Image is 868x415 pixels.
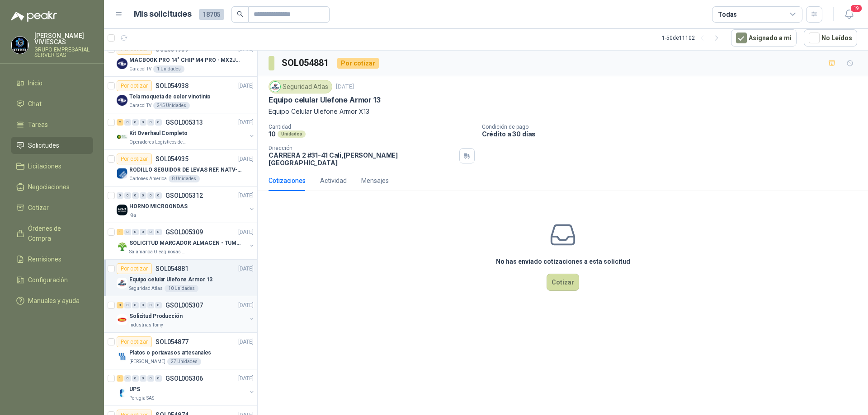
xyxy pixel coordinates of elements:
[11,37,28,54] img: Company Logo
[199,9,224,20] span: 18705
[804,29,857,47] button: No Leídos
[117,58,127,69] img: Company Logo
[238,228,254,237] p: [DATE]
[104,150,257,187] a: Por cotizarSOL054935[DATE] Company LogoRODILLO SEGUIDOR DE LEVAS REF. NATV-17-PPA [PERSON_NAME]Ca...
[28,182,70,192] span: Negociaciones
[238,374,254,383] p: [DATE]
[129,312,183,321] p: Solicitud Producción
[140,119,146,126] div: 0
[117,95,127,106] img: Company Logo
[132,302,139,308] div: 0
[104,333,257,369] a: Por cotizarSOL054877[DATE] Company LogoPlatos o portavasos artesanales[PERSON_NAME]27 Unidades
[28,78,42,88] span: Inicio
[11,11,57,22] img: Logo peakr
[282,56,330,70] h3: SOL054881
[117,302,123,308] div: 3
[28,140,59,150] span: Solicitudes
[129,285,163,292] p: Seguridad Atlas
[165,302,203,308] p: GSOL005307
[117,387,127,398] img: Company Logo
[129,93,211,101] p: Tela moqueta de color vinotinto
[129,322,163,329] p: Industrias Tomy
[117,300,255,329] a: 3 0 0 0 0 0 GSOL005307[DATE] Company LogoSolicitud ProducciónIndustrias Tomy
[134,8,192,21] h1: Mis solicitudes
[165,375,203,382] p: GSOL005306
[147,192,154,199] div: 0
[155,119,162,126] div: 0
[11,95,93,112] a: Chat
[129,129,187,138] p: Kit Overhaul Completo
[117,263,152,274] div: Por cotizar
[117,154,152,164] div: Por cotizar
[155,229,162,235] div: 0
[117,241,127,252] img: Company Logo
[155,192,162,199] div: 0
[269,176,306,186] div: Cotizaciones
[11,158,93,175] a: Licitaciones
[147,119,154,126] div: 0
[117,190,255,219] a: 0 0 0 0 0 0 GSOL005312[DATE] Company LogoHORNO MICROONDASKia
[124,302,131,308] div: 0
[132,229,139,235] div: 0
[237,11,243,17] span: search
[238,191,254,200] p: [DATE]
[269,107,857,117] p: Equipo Celular Ulefone Armor X13
[129,202,188,211] p: HORNO MICROONDAS
[167,358,201,365] div: 27 Unidades
[124,119,131,126] div: 0
[11,199,93,216] a: Cotizar
[28,296,80,306] span: Manuales y ayuda
[117,278,127,289] img: Company Logo
[270,82,280,92] img: Company Logo
[269,124,475,130] p: Cantidad
[104,77,257,113] a: Por cotizarSOL054938[DATE] Company LogoTela moqueta de color vinotintoCaracol TV245 Unidades
[165,119,203,126] p: GSOL005313
[129,385,140,394] p: UPS
[117,168,127,179] img: Company Logo
[124,375,131,382] div: 0
[129,275,212,284] p: Equipo celular Ulefone Armor 13
[117,192,123,199] div: 0
[269,130,276,138] p: 10
[238,155,254,163] p: [DATE]
[117,351,127,362] img: Company Logo
[269,95,380,105] p: Equipo celular Ulefone Armor 13
[117,117,255,146] a: 2 0 0 0 0 0 GSOL005313[DATE] Company LogoKit Overhaul CompletoOperadores Logísticos del Caribe
[28,254,61,264] span: Remisiones
[104,40,257,77] a: Por cotizarSOL054939[DATE] Company LogoMACBOOK PRO 14" CHIP M4 PRO - MX2J3E/ACaracol TV1 Unidades
[28,161,61,171] span: Licitaciones
[28,99,42,109] span: Chat
[169,175,200,182] div: 8 Unidades
[147,302,154,308] div: 0
[11,271,93,289] a: Configuración
[482,130,864,138] p: Crédito a 30 días
[132,119,139,126] div: 0
[117,119,123,126] div: 2
[547,274,579,291] button: Cotizar
[132,192,139,199] div: 0
[496,256,630,266] h3: No has enviado cotizaciones a esta solicitud
[269,151,456,167] p: CARRERA 2 #31-41 Cali , [PERSON_NAME][GEOGRAPHIC_DATA]
[155,302,162,308] div: 0
[117,336,152,347] div: Por cotizar
[718,9,737,19] div: Todas
[11,116,93,133] a: Tareas
[11,137,93,154] a: Solicitudes
[129,248,186,256] p: Salamanca Oleaginosas SAS
[34,47,93,58] p: GRUPO EMPRESARIAL SERVER SAS
[117,227,255,256] a: 1 0 0 0 0 0 GSOL005309[DATE] Company LogoSOLICITUD MARCADOR ALMACEN - TUMACOSalamanca Oleaginosas...
[731,29,797,47] button: Asignado a mi
[11,178,93,196] a: Negociaciones
[140,302,146,308] div: 0
[482,124,864,130] p: Condición de pago
[129,102,151,109] p: Caracol TV
[140,229,146,235] div: 0
[129,212,136,219] p: Kia
[841,6,857,23] button: 19
[153,102,190,109] div: 245 Unidades
[11,220,93,247] a: Órdenes de Compra
[132,375,139,382] div: 0
[165,229,203,235] p: GSOL005309
[850,4,863,13] span: 19
[28,120,48,130] span: Tareas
